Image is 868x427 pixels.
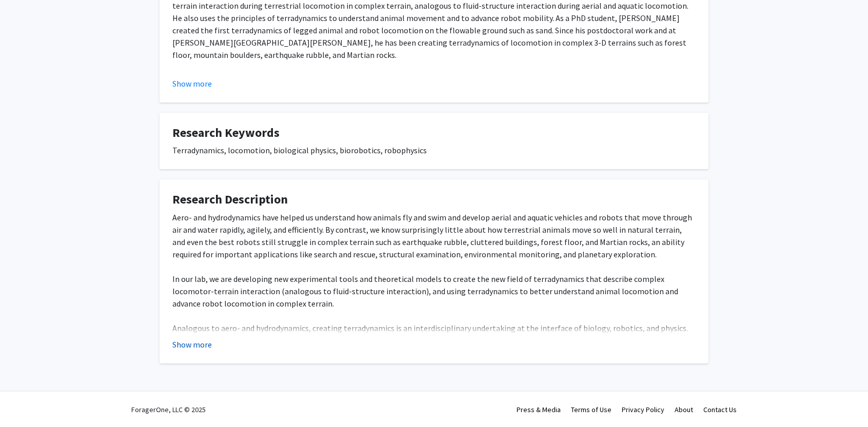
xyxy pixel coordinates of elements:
[703,405,737,414] a: Contact Us
[622,405,664,414] a: Privacy Policy
[8,381,44,419] iframe: Chat
[172,192,696,207] h4: Research Description
[172,126,696,140] h4: Research Keywords
[571,405,611,414] a: Terms of Use
[172,338,212,351] button: Show more
[675,405,693,414] a: About
[517,405,561,414] a: Press & Media
[172,144,696,156] div: Terradynamics, locomotion, biological physics, biorobotics, robophysics
[172,77,212,90] button: Show more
